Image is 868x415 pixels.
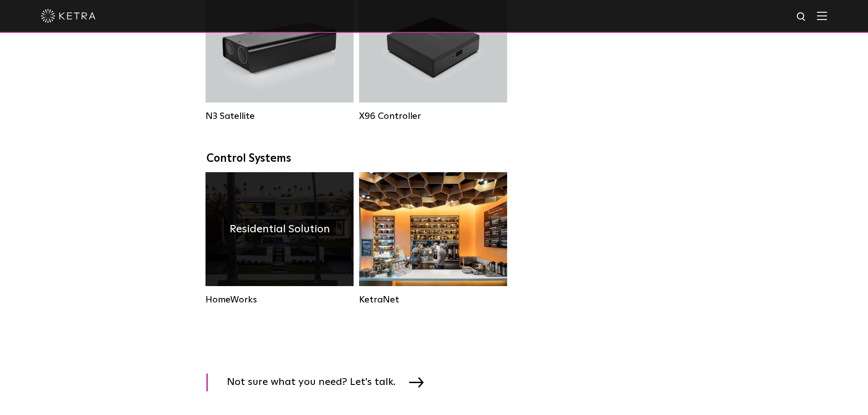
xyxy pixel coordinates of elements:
[359,172,507,305] a: KetraNet Legacy System
[41,9,96,23] img: ketra-logo-2019-white
[205,294,354,305] div: HomeWorks
[227,374,409,391] span: Not sure what you need? Let's talk.
[409,377,424,387] img: arrow
[205,111,354,122] div: N3 Satellite
[796,11,807,23] img: search icon
[206,374,435,391] a: Not sure what you need? Let's talk.
[206,152,662,165] div: Control Systems
[359,294,507,305] div: KetraNet
[205,172,354,305] a: HomeWorks Residential Solution
[359,111,507,122] div: X96 Controller
[230,220,330,238] h4: Residential Solution
[817,11,827,20] img: Hamburger%20Nav.svg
